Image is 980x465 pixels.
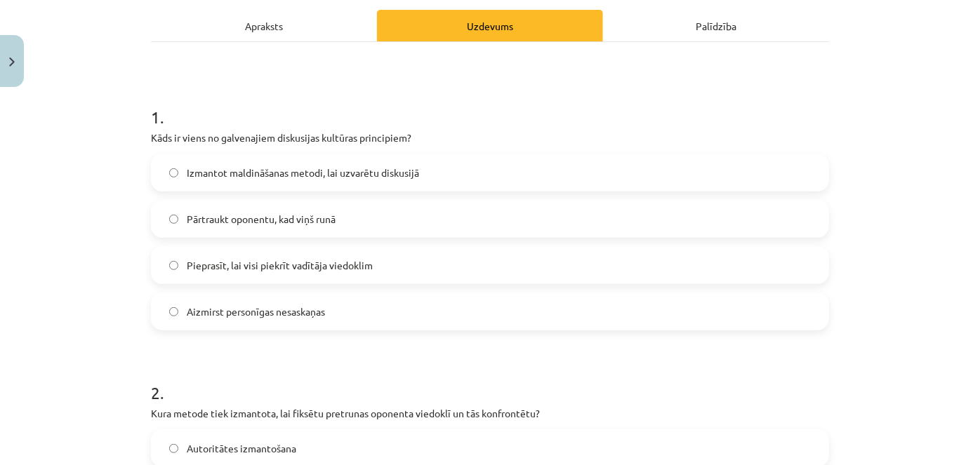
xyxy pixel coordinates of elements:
input: Izmantot maldināšanas metodi, lai uzvarētu diskusijā [169,168,178,177]
p: Kura metode tiek izmantota, lai fiksētu pretrunas oponenta viedoklī un tās konfrontētu? [151,406,829,421]
div: Palīdzība [603,10,829,41]
h1: 1 . [151,83,829,126]
h1: 2 . [151,358,829,402]
span: Pieprasīt, lai visi piekrīt vadītāja viedoklim [187,258,373,273]
div: Apraksts [151,10,377,41]
input: Pieprasīt, lai visi piekrīt vadītāja viedoklim [169,261,178,270]
input: Autoritātes izmantošana [169,444,178,453]
p: Kāds ir viens no galvenajiem diskusijas kultūras principiem? [151,130,829,145]
span: Autoritātes izmantošana [187,441,296,456]
input: Pārtraukt oponentu, kad viņš runā [169,215,178,224]
div: Uzdevums [377,10,603,41]
img: icon-close-lesson-0947bae3869378f0d4975bcd49f059093ad1ed9edebbc8119c70593378902aed.svg [9,58,15,67]
span: Izmantot maldināšanas metodi, lai uzvarētu diskusijā [187,166,419,180]
input: Aizmirst personīgas nesaskaņas [169,307,178,316]
span: Aizmirst personīgas nesaskaņas [187,304,325,319]
span: Pārtraukt oponentu, kad viņš runā [187,212,336,227]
